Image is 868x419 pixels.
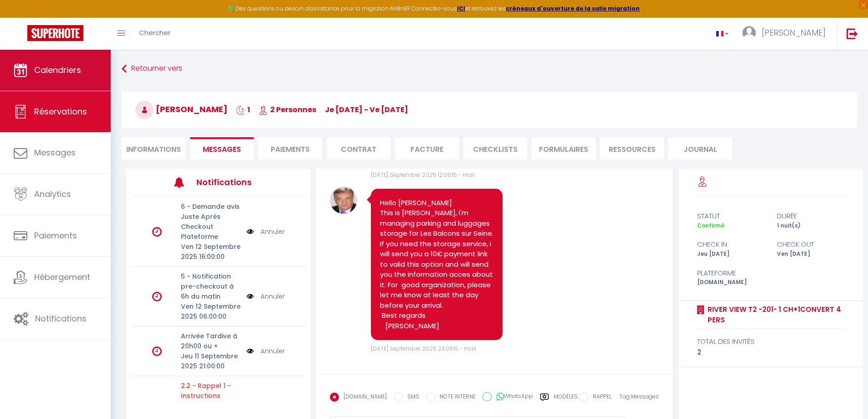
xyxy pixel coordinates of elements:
[181,271,241,301] p: 5 - Notification pre-checkout à 6h du matin
[691,278,771,287] div: [DOMAIN_NAME]
[735,18,837,50] a: ... [PERSON_NAME]
[181,381,241,411] p: 2.2 - Rappel 1 - Instructions Acces SMS
[380,198,493,331] pre: Hello [PERSON_NAME] This is [PERSON_NAME], i'm managing parking and luggages storage for Les Balc...
[532,137,596,160] li: FORMULAIRES
[132,18,177,50] a: Chercher
[325,104,408,115] span: je [DATE] - ve [DATE]
[247,346,254,356] img: NO IMAGE
[506,5,640,12] a: créneaux d'ouverture de la salle migration
[34,64,81,76] span: Calendriers
[395,137,459,160] li: Facture
[492,392,533,402] label: WhatsApp
[371,345,476,352] span: [DATE] Septembre 2025 23:03:16 - mail
[203,144,241,155] span: Messages
[742,26,756,40] img: ...
[34,230,77,241] span: Paiements
[371,171,475,179] span: [DATE] Septembre 2025 12:09:15 - mail
[34,188,71,200] span: Analytics
[588,393,611,403] label: RAPPEL
[403,393,419,403] label: SMS
[181,301,241,321] p: Ven 12 Septembre 2025 06:00:00
[463,137,527,160] li: CHECKLISTS
[457,5,465,12] a: ICI
[619,393,659,400] span: Tag Messages
[34,271,90,283] span: Hébergement
[34,106,87,117] span: Réservations
[236,104,250,115] span: 1
[181,202,241,242] p: 6 - Demande avis Juste Après Checkout Plateforme
[668,137,732,160] li: Journal
[135,103,227,115] span: [PERSON_NAME]
[691,239,771,250] div: check in
[762,27,826,38] span: [PERSON_NAME]
[697,347,845,358] div: 2
[704,304,845,326] a: River View T2 -201- 1 Ch+1Convert 4 Pers
[122,61,857,77] a: Retourner vers
[181,242,241,262] p: Ven 12 Septembre 2025 16:00:00
[847,28,858,39] img: logout
[261,401,291,411] a: Renvoyer
[259,104,316,115] span: 2 Personnes
[327,137,390,160] li: Contrat
[261,291,285,301] a: Annuler
[691,211,771,222] div: statut
[771,250,851,259] div: Ven [DATE]
[247,291,254,301] img: NO IMAGE
[697,222,724,229] span: Confirmé
[600,137,664,160] li: Ressources
[35,313,87,324] span: Notifications
[697,336,845,347] div: total des invités
[339,393,387,403] label: [DOMAIN_NAME]
[181,331,241,351] p: Arrivée Tardive à 20h00 ou +
[139,28,170,37] span: Chercher
[27,25,83,41] img: Super Booking
[330,186,357,214] img: 16747400506939.JPG
[7,4,35,31] button: Ouvrir le widget de chat LiveChat
[691,250,771,259] div: Jeu [DATE]
[261,346,285,356] a: Annuler
[247,401,254,411] img: NO IMAGE
[554,393,578,409] label: Modèles
[771,211,851,222] div: durée
[261,227,285,237] a: Annuler
[181,351,241,371] p: Jeu 11 Septembre 2025 21:00:00
[435,393,476,403] label: NOTE INTERNE
[247,227,254,237] img: NO IMAGE
[122,137,185,160] li: Informations
[196,172,268,192] h3: Notifications
[691,268,771,279] div: Plateforme
[34,147,76,158] span: Messages
[771,239,851,250] div: check out
[771,222,851,230] div: 1 nuit(s)
[258,137,322,160] li: Paiements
